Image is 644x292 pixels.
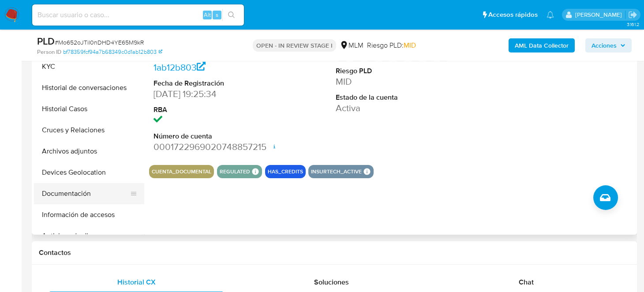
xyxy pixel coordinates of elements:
[37,48,61,56] b: Person ID
[592,38,617,52] span: Acciones
[340,41,363,50] div: MLM
[34,204,144,225] button: Información de accesos
[34,77,144,98] button: Historial de conversaciones
[253,39,336,52] p: OPEN - IN REVIEW STAGE I
[34,98,144,120] button: Historial Casos
[519,277,534,287] span: Chat
[547,11,554,19] a: Notificaciones
[509,38,575,52] button: AML Data Collector
[627,21,640,28] span: 3.161.2
[216,11,218,19] span: s
[585,38,632,52] button: Acciones
[336,93,448,102] dt: Estado de la cuenta
[55,38,144,47] span: # Mo652oJTil0nDHD4YE65M9kR
[488,10,538,19] span: Accesos rápidos
[515,38,569,52] b: AML Data Collector
[336,102,448,114] dd: Activa
[204,11,211,19] span: Alt
[32,9,244,21] input: Buscar usuario o caso...
[39,248,630,257] h1: Contactos
[154,88,266,100] dd: [DATE] 19:25:34
[154,141,266,153] dd: 0001722969020748857215
[222,9,240,21] button: search-icon
[336,66,448,76] dt: Riesgo PLD
[154,131,266,141] dt: Número de cuenta
[404,40,416,50] span: MID
[34,162,144,183] button: Devices Geolocation
[34,120,144,141] button: Cruces y Relaciones
[314,277,349,287] span: Soluciones
[154,105,266,115] dt: RBA
[34,225,144,247] button: Anticipos de dinero
[628,10,637,19] a: Salir
[34,141,144,162] button: Archivos adjuntos
[34,183,137,204] button: Documentación
[117,277,156,287] span: Historial CX
[154,49,265,74] a: bf78359fcf94a7b68349c0d1ab12b803
[34,56,144,77] button: KYC
[367,41,416,50] span: Riesgo PLD:
[575,11,625,19] p: brenda.morenoreyes@mercadolibre.com.mx
[37,34,55,48] b: PLD
[336,75,448,88] dd: MID
[154,79,266,88] dt: Fecha de Registración
[63,48,162,56] a: bf78359fcf94a7b68349c0d1ab12b803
